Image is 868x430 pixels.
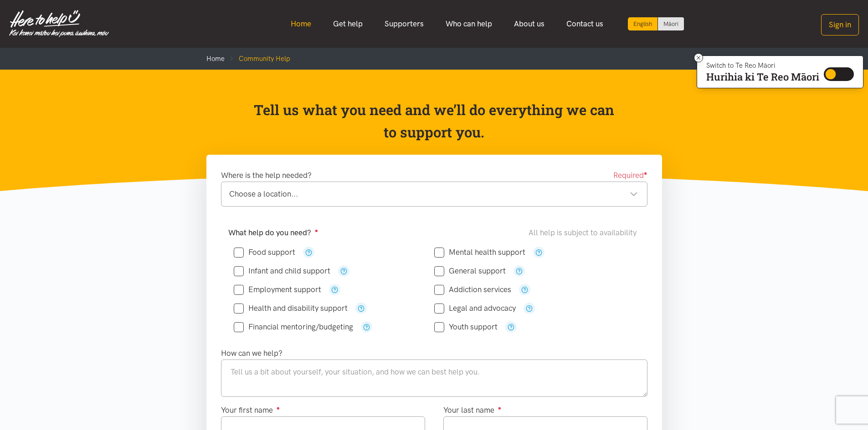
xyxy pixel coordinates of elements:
[234,286,321,293] label: Employment support
[443,404,502,416] label: Your last name
[228,227,318,239] label: What help do you need?
[229,188,638,200] div: Choose a location...
[253,99,615,144] p: Tell us what you need and we’ll do everything we can to support you.
[322,14,374,34] a: Get help
[821,14,859,35] button: Sign in
[498,405,502,411] sup: ●
[503,14,555,34] a: About us
[555,14,614,34] a: Contact us
[221,169,312,182] label: Where is the help needed?
[280,14,322,34] a: Home
[628,17,658,30] div: Current language
[434,267,506,275] label: General support
[234,304,348,312] label: Health and disability support
[706,63,819,68] p: Switch to Te Reo Māori
[529,227,640,239] div: All help is subject to availability
[206,55,225,63] a: Home
[234,323,353,331] label: Financial mentoring/budgeting
[374,14,435,34] a: Supporters
[225,53,290,64] li: Community Help
[434,248,525,256] label: Mental health support
[435,14,503,34] a: Who can help
[234,267,330,275] label: Infant and child support
[234,248,295,256] label: Food support
[613,169,647,182] span: Required
[658,17,684,30] a: Switch to Te Reo Māori
[628,17,684,30] div: Language toggle
[9,10,109,37] img: Home
[434,304,516,312] label: Legal and advocacy
[221,347,282,359] label: How can we help?
[315,227,318,234] sup: ●
[277,405,280,411] sup: ●
[434,286,511,293] label: Addiction services
[221,404,280,416] label: Your first name
[706,73,819,81] p: Hurihia ki Te Reo Māori
[434,323,498,331] label: Youth support
[644,170,647,177] sup: ●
